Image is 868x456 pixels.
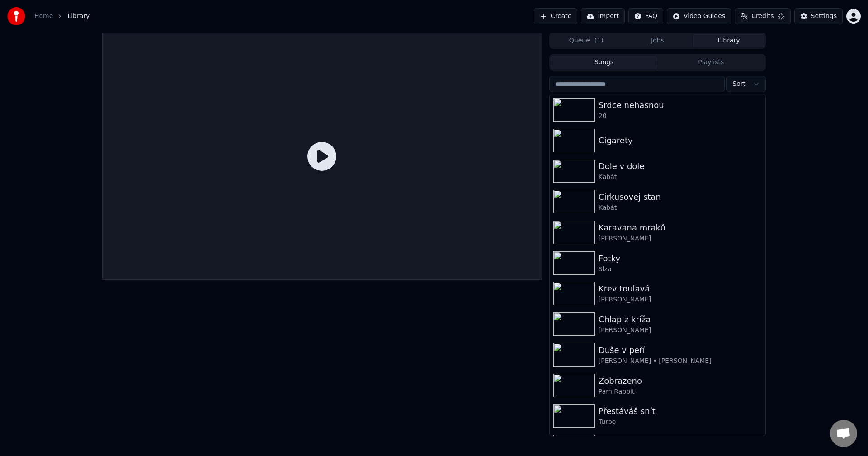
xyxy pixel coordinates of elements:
div: [PERSON_NAME] [599,295,762,304]
button: Jobs [622,34,693,47]
div: Krev toulavá [599,282,762,295]
div: Duše v peří [599,344,762,357]
div: Pam Rabbit [599,387,762,396]
div: Settings [811,12,837,21]
button: Queue [551,34,622,47]
div: Turbo [599,418,762,427]
button: Songs [551,56,658,69]
button: Video Guides [667,8,731,24]
button: Library [693,34,764,47]
div: Cirkusovej stan [599,191,762,203]
span: Sort [732,80,745,89]
div: Karavana mraků [599,221,762,234]
div: 20 [599,112,762,121]
button: Credits [735,8,790,24]
img: youka [7,7,25,25]
div: [PERSON_NAME] • [PERSON_NAME] [599,357,762,366]
span: Credits [751,12,774,21]
div: Dole v dole [599,160,762,173]
button: Playlists [657,56,764,69]
div: Chlap z kríža [599,313,762,326]
div: [PERSON_NAME] [599,326,762,335]
div: Přestáváš snít [599,405,762,418]
div: Srdce nehasnou [599,99,762,112]
div: Kabát [599,203,762,212]
div: Kabát [599,173,762,182]
span: ( 1 ) [594,36,604,45]
div: [PERSON_NAME] [599,234,762,243]
button: FAQ [628,8,663,24]
button: Import [581,8,624,24]
div: Slza [599,265,762,274]
nav: breadcrumb [34,12,90,21]
a: Home [34,12,53,21]
div: Fotky [599,252,762,265]
div: Cigarety [599,134,762,147]
div: Otevřený chat [830,420,857,447]
span: Library [67,12,90,21]
div: Zobrazeno [599,375,762,387]
button: Create [534,8,578,24]
button: Settings [794,8,843,24]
